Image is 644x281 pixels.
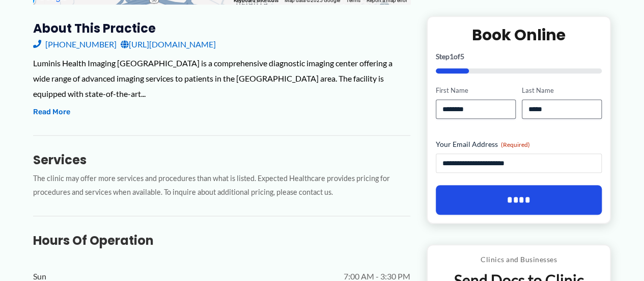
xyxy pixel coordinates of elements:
[33,20,410,36] h3: About this practice
[522,86,602,96] label: Last Name
[436,140,602,150] label: Your Email Address
[460,53,464,61] span: 5
[450,53,454,61] span: 1
[121,37,216,52] a: [URL][DOMAIN_NAME]
[33,233,410,248] h3: Hours of Operation
[33,106,70,118] button: Read More
[501,141,530,149] span: (Required)
[33,56,410,101] div: Luminis Health Imaging [GEOGRAPHIC_DATA] is a comprehensive diagnostic imaging center offering a ...
[436,25,602,45] h2: Book Online
[436,86,516,96] label: First Name
[33,37,117,52] a: [PHONE_NUMBER]
[33,172,410,199] p: The clinic may offer more services and procedures than what is listed. Expected Healthcare provid...
[435,253,603,267] p: Clinics and Businesses
[33,152,410,168] h3: Services
[436,54,602,61] p: Step of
